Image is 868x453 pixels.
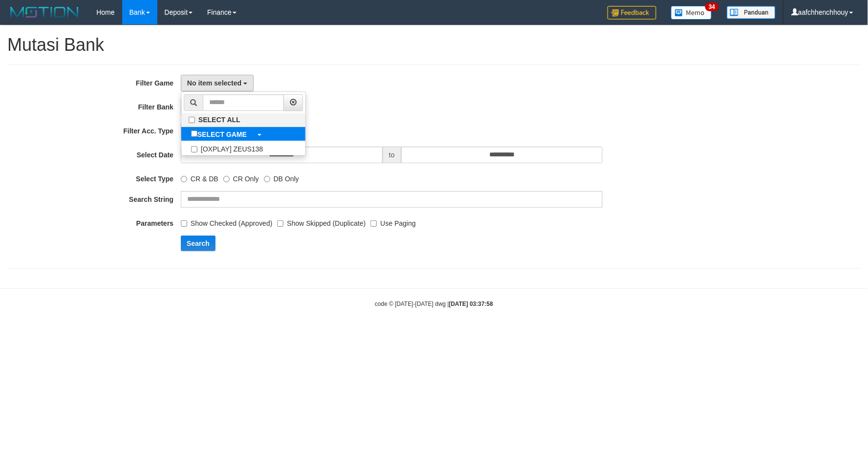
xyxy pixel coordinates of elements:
[370,220,377,227] input: Use Paging
[181,176,187,182] input: CR & DB
[223,176,230,182] input: CR Only
[7,35,861,55] h1: Mutasi Bank
[181,127,305,141] a: SELECT GAME
[191,146,197,152] input: [OXPLAY] ZEUS138
[181,113,305,127] label: SELECT ALL
[727,6,776,19] img: panduan.png
[181,171,218,184] label: CR & DB
[375,301,493,307] small: code © [DATE]-[DATE] dwg |
[197,130,247,138] b: SELECT GAME
[187,79,241,87] span: No item selected
[264,176,270,182] input: DB Only
[181,220,187,227] input: Show Checked (Approved)
[181,236,216,251] button: Search
[181,75,254,91] button: No item selected
[181,141,305,155] label: [OXPLAY] ZEUS138
[191,130,197,137] input: SELECT GAME
[449,301,493,307] strong: [DATE] 03:37:58
[277,220,283,227] input: Show Skipped (Duplicate)
[264,171,299,184] label: DB Only
[671,6,712,20] img: Button%20Memo.svg
[370,215,415,228] label: Use Paging
[223,171,259,184] label: CR Only
[608,6,656,20] img: Feedback.jpg
[277,215,366,228] label: Show Skipped (Duplicate)
[383,147,401,163] span: to
[7,5,82,20] img: MOTION_logo.png
[181,215,272,228] label: Show Checked (Approved)
[705,2,718,11] span: 34
[189,117,195,123] input: SELECT ALL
